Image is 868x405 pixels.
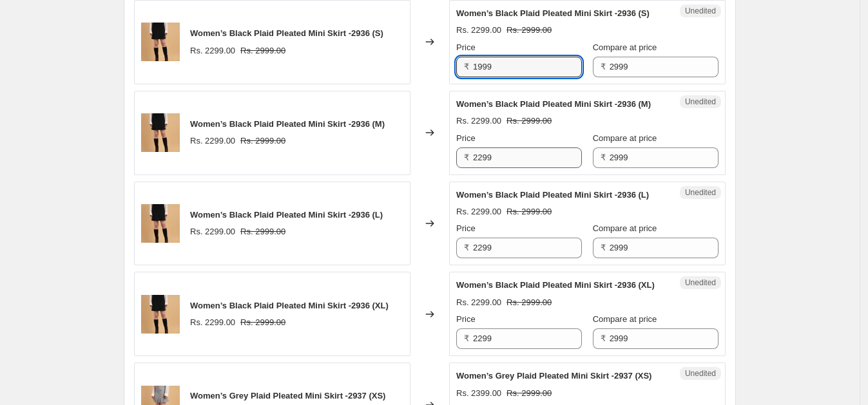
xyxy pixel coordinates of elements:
[190,44,235,57] div: Rs. 2299.00
[190,135,235,147] div: Rs. 2299.00
[141,204,180,243] img: SOIMATSSO9-A_1_80x.jpg
[456,314,476,324] span: Price
[601,62,606,71] span: ₹
[190,119,385,129] span: Women’s Black Plaid Pleated Mini Skirt -2936 (M)
[464,334,469,343] span: ₹
[190,316,235,329] div: Rs. 2299.00
[190,225,235,238] div: Rs. 2299.00
[456,190,649,200] span: Women’s Black Plaid Pleated Mini Skirt -2936 (L)
[141,295,180,334] img: SOIMATSSO9-A_1_80x.jpg
[456,24,501,37] div: Rs. 2299.00
[456,280,655,290] span: Women’s Black Plaid Pleated Mini Skirt -2936 (XL)
[685,368,716,379] span: Unedited
[685,97,716,107] span: Unedited
[456,115,501,127] div: Rs. 2299.00
[456,42,476,52] span: Price
[456,223,476,233] span: Price
[506,205,552,218] strike: Rs. 2999.00
[456,296,501,309] div: Rs. 2299.00
[506,296,552,309] strike: Rs. 2999.00
[456,8,650,18] span: Women’s Black Plaid Pleated Mini Skirt -2936 (S)
[240,225,285,238] strike: Rs. 2999.00
[456,99,651,109] span: Women’s Black Plaid Pleated Mini Skirt -2936 (M)
[593,314,657,324] span: Compare at price
[464,153,469,162] span: ₹
[141,113,180,152] img: SOIMATSSO9-A_1_80x.jpg
[601,243,606,252] span: ₹
[190,391,385,400] span: Women’s Grey Plaid Pleated Mini Skirt -2937 (XS)
[601,334,606,343] span: ₹
[685,6,716,16] span: Unedited
[190,28,383,38] span: Women’s Black Plaid Pleated Mini Skirt -2936 (S)
[456,371,651,381] span: Women’s Grey Plaid Pleated Mini Skirt -2937 (XS)
[506,24,552,37] strike: Rs. 2999.00
[506,387,552,400] strike: Rs. 2999.00
[141,23,180,61] img: SOIMATSSO9-A_1_80x.jpg
[190,301,389,310] span: Women’s Black Plaid Pleated Mini Skirt -2936 (XL)
[593,223,657,233] span: Compare at price
[190,210,383,220] span: Women’s Black Plaid Pleated Mini Skirt -2936 (L)
[240,316,285,329] strike: Rs. 2999.00
[456,205,501,218] div: Rs. 2299.00
[685,278,716,288] span: Unedited
[456,387,501,400] div: Rs. 2399.00
[685,187,716,198] span: Unedited
[593,42,657,52] span: Compare at price
[240,135,285,147] strike: Rs. 2999.00
[464,62,469,71] span: ₹
[593,133,657,143] span: Compare at price
[601,153,606,162] span: ₹
[506,115,552,127] strike: Rs. 2999.00
[240,44,285,57] strike: Rs. 2999.00
[464,243,469,252] span: ₹
[456,133,476,143] span: Price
